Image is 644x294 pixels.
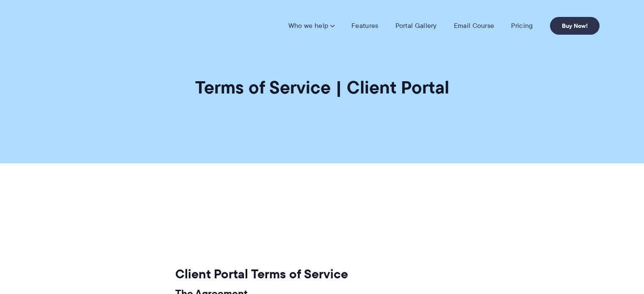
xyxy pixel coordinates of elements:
a: Email Course [454,22,495,30]
a: Portal Gallery [395,22,437,30]
a: Pricing [511,22,533,30]
a: Features [351,22,378,30]
a: Buy Now! [550,17,600,35]
a: Who we help [288,22,334,30]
